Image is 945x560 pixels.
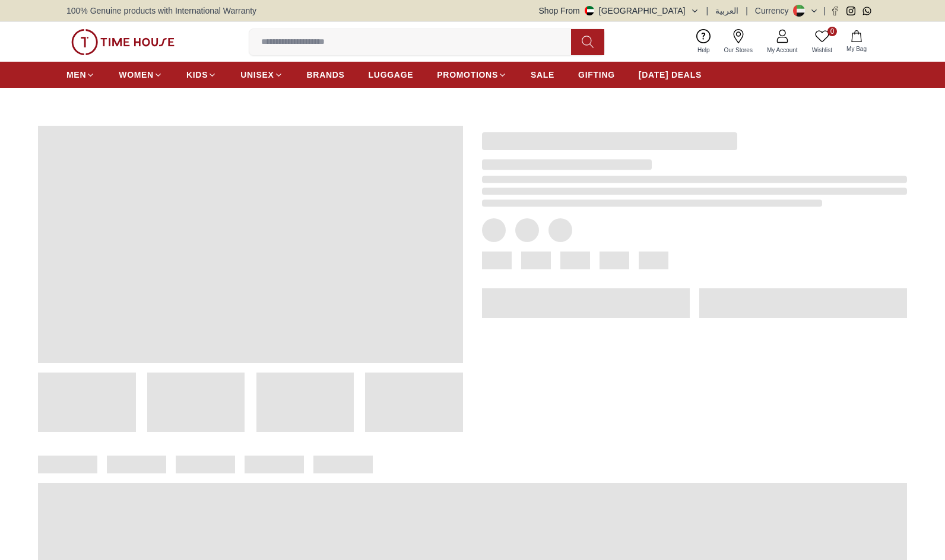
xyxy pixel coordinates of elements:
span: [DATE] DEALS [639,69,702,81]
a: KIDS [186,64,217,85]
span: My Bag [842,44,871,53]
button: العربية [715,5,738,17]
a: BRANDS [307,64,345,85]
span: LUGGAGE [369,69,414,81]
a: [DATE] DEALS [639,64,702,85]
a: SALE [531,64,554,85]
span: | [706,5,709,17]
span: 0 [827,27,837,36]
a: Instagram [846,7,855,15]
a: 0Wishlist [805,27,839,57]
div: Currency [755,5,794,17]
button: Shop From[GEOGRAPHIC_DATA] [539,5,699,17]
a: Whatsapp [862,7,871,15]
span: KIDS [186,69,208,81]
span: PROMOTIONS [437,69,498,81]
img: ... [71,29,175,55]
a: Facebook [830,7,839,15]
span: Our Stores [719,46,757,55]
a: Our Stores [717,27,760,57]
span: Help [693,46,715,55]
a: GIFTING [578,64,615,85]
span: | [746,5,748,17]
span: 100% Genuine products with International Warranty [66,5,256,17]
a: WOMEN [119,64,163,85]
a: UNISEX [240,64,283,85]
span: MEN [66,69,86,81]
span: | [823,5,826,17]
a: PROMOTIONS [437,64,507,85]
span: My Account [762,46,803,55]
span: GIFTING [578,69,615,81]
a: Help [690,27,717,57]
img: United Arab Emirates [585,6,594,15]
span: UNISEX [240,69,274,81]
button: My Bag [839,28,874,56]
span: WOMEN [119,69,154,81]
a: LUGGAGE [369,64,414,85]
span: BRANDS [307,69,345,81]
span: SALE [531,69,554,81]
a: MEN [66,64,95,85]
span: Wishlist [807,46,837,55]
